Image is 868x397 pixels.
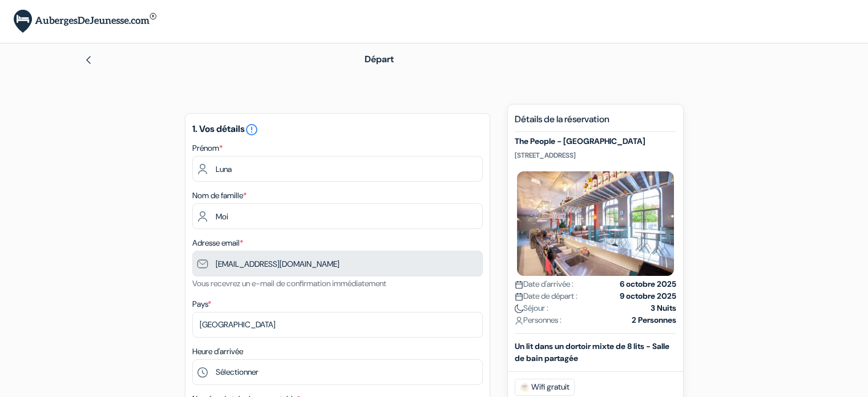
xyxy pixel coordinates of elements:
[192,237,243,249] label: Adresse email
[192,156,483,182] input: Entrez votre prénom
[14,10,156,33] img: AubergesDeJeunesse.com
[515,341,669,363] b: Un lit dans un dortoir mixte de 8 lits - Salle de bain partagée
[515,290,578,302] span: Date de départ :
[192,190,247,202] label: Nom de famille
[515,280,523,289] img: calendar.svg
[192,123,483,137] h5: 1. Vos détails
[515,314,562,326] span: Personnes :
[515,316,523,325] img: user_icon.svg
[515,137,676,146] h5: The People - [GEOGRAPHIC_DATA]
[84,55,93,65] img: left_arrow.svg
[515,304,523,313] img: moon.svg
[515,379,575,396] span: Wifi gratuit
[192,278,386,288] small: Vous recevrez un e-mail de confirmation immédiatement
[515,278,574,290] span: Date d'arrivée :
[620,290,676,302] strong: 9 octobre 2025
[365,53,394,65] span: Départ
[515,292,523,301] img: calendar.svg
[651,302,676,314] strong: 3 Nuits
[192,142,223,154] label: Prénom
[192,298,211,310] label: Pays
[620,278,676,290] strong: 6 octobre 2025
[192,251,483,276] input: Entrer adresse e-mail
[192,346,243,358] label: Heure d'arrivée
[192,203,483,229] input: Entrer le nom de famille
[245,123,259,135] a: error_outline
[520,383,529,392] img: free_wifi.svg
[515,302,548,314] span: Séjour :
[632,314,676,326] strong: 2 Personnes
[515,151,676,160] p: [STREET_ADDRESS]
[245,123,259,137] i: error_outline
[515,114,676,132] h5: Détails de la réservation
